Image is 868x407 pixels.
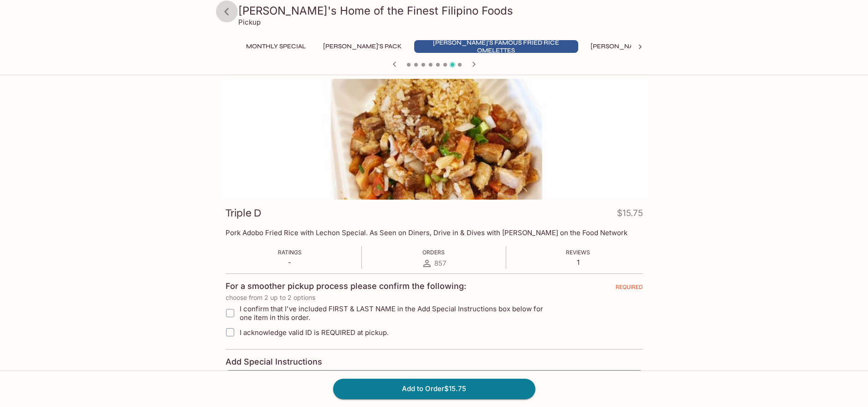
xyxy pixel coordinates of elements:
span: Orders [422,249,445,256]
p: Pork Adobo Fried Rice with Lechon Special. As Seen on Diners, Drive in & Dives with [PERSON_NAME]... [226,228,643,237]
span: Reviews [566,249,590,256]
h4: $15.75 [617,206,643,224]
span: REQUIRED [616,283,643,294]
p: choose from 2 up to 2 options [226,294,643,301]
span: I confirm that I've included FIRST & LAST NAME in the Add Special Instructions box below for one ... [240,304,555,322]
span: I acknowledge valid ID is REQUIRED at pickup. [240,328,389,337]
button: [PERSON_NAME]'s Famous Fried Rice Omelettes [414,40,578,53]
h4: For a smoother pickup process please confirm the following: [226,281,466,291]
button: [PERSON_NAME]'s Mixed Plates [586,40,702,53]
h4: Add Special Instructions [226,357,643,367]
p: - [278,258,302,267]
h3: Triple D [226,206,262,220]
span: Ratings [278,249,302,256]
p: 1 [566,258,590,267]
button: [PERSON_NAME]'s Pack [318,40,407,53]
p: Pickup [238,18,261,26]
button: Monthly Special [241,40,311,53]
button: Add to Order$15.75 [333,379,535,399]
h3: [PERSON_NAME]'s Home of the Finest Filipino Foods [238,4,646,18]
div: Triple D [219,79,649,200]
span: 857 [434,259,446,268]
